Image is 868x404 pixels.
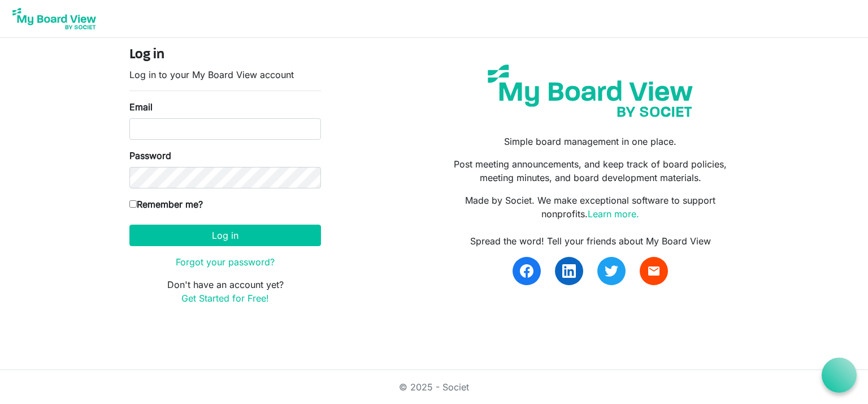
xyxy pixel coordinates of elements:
[442,194,739,221] p: Made by Societ. We make exceptional software to support nonprofits.
[399,381,469,393] a: © 2025 - Societ
[442,135,739,148] p: Simple board management in one place.
[562,264,576,278] img: linkedin.svg
[520,264,533,278] img: facebook.svg
[479,56,701,126] img: my-board-view-societ.svg
[181,293,269,304] a: Get Started for Free!
[640,257,668,285] a: email
[129,197,203,211] label: Remember me?
[588,208,639,220] a: Learn more.
[129,149,171,162] label: Password
[605,264,618,278] img: twitter.svg
[129,68,321,81] p: Log in to your My Board View account
[442,234,739,248] div: Spread the word! Tell your friends about My Board View
[129,278,321,305] p: Don't have an account yet?
[442,157,739,184] p: Post meeting announcements, and keep track of board policies, meeting minutes, and board developm...
[129,100,153,114] label: Email
[129,225,321,246] button: Log in
[129,47,321,63] h4: Log in
[647,264,661,278] span: email
[9,5,99,33] img: My Board View Logo
[176,256,275,268] a: Forgot your password?
[129,200,137,208] input: Remember me?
